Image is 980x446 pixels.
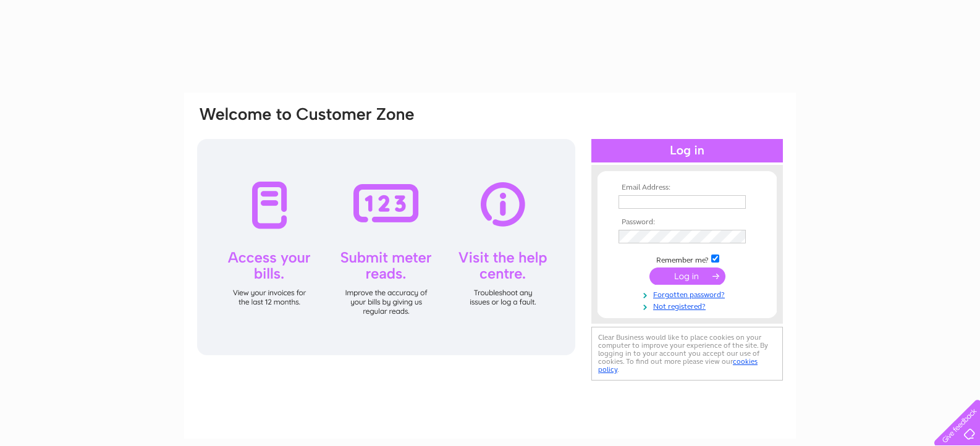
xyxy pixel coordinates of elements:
[591,327,783,381] div: Clear Business would like to place cookies on your computer to improve your experience of the sit...
[598,357,758,374] a: cookies policy
[615,218,759,227] th: Password:
[615,183,759,192] th: Email Address:
[619,300,759,311] a: Not registered?
[649,267,725,285] input: Submit
[619,288,759,300] a: Forgotten password?
[615,253,759,265] td: Remember me?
